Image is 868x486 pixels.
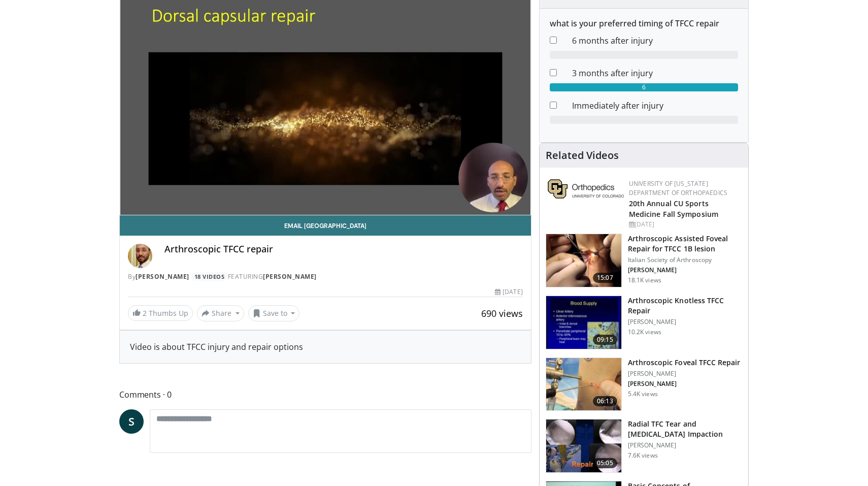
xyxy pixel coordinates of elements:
span: 09:15 [593,335,617,345]
p: [PERSON_NAME] [628,318,742,326]
p: 10.2K views [628,328,661,336]
a: 09:15 Arthroscopic Knotless TFCC Repair [PERSON_NAME] 10.2K views [546,296,742,349]
h3: Arthroscopic Assisted Foveal Repair for TFCC 1B lesion [628,234,742,254]
a: [PERSON_NAME] [136,272,189,281]
img: 75335_0000_3.png.150x105_q85_crop-smart_upscale.jpg [546,296,621,349]
a: 06:13 Arthroscopic Foveal TFCC Repair [PERSON_NAME] [PERSON_NAME] 5.4K views [546,358,742,411]
h3: Arthroscopic Foveal TFCC Repair [628,358,741,368]
a: 05:05 Radial TFC Tear and [MEDICAL_DATA] Impaction [PERSON_NAME] 7.6K views [546,419,742,473]
a: [PERSON_NAME] [263,272,317,281]
a: 15:07 Arthroscopic Assisted Foveal Repair for TFCC 1B lesion Italian Society of Arthroscopy [PERS... [546,234,742,287]
p: 7.6K views [628,451,658,460]
span: Comments 0 [119,388,531,401]
h6: what is your preferred timing of TFCC repair [550,19,738,28]
h3: Radial TFC Tear and [MEDICAL_DATA] Impaction [628,419,742,439]
span: 690 views [481,307,523,319]
img: b7c0ed47-2112-40d6-bf60-9a0c11b62083.150x105_q85_crop-smart_upscale.jpg [546,419,621,472]
a: 20th Annual CU Sports Medicine Fall Symposium [629,199,718,219]
p: [PERSON_NAME] [628,441,742,449]
div: [DATE] [629,220,740,229]
img: Avatar [128,244,152,268]
dd: 6 months after injury [564,35,746,47]
h4: Related Videos [546,149,619,161]
p: 5.4K views [628,390,658,398]
div: Video is about TFCC injury and repair options [130,341,521,353]
span: 15:07 [593,273,617,283]
p: [PERSON_NAME] [628,370,741,378]
p: 18.1K views [628,276,661,284]
button: Save to [248,305,300,321]
p: [PERSON_NAME] [628,266,742,274]
a: Email [GEOGRAPHIC_DATA] [120,215,531,236]
dd: Immediately after injury [564,100,746,112]
span: 05:05 [593,458,617,468]
img: 296995_0003_1.png.150x105_q85_crop-smart_upscale.jpg [546,234,621,287]
div: By FEATURING [128,272,523,281]
a: University of [US_STATE] Department of Orthopaedics [629,179,727,197]
img: f2628f02-f9f6-4963-b1dc-49906a9e38e8.150x105_q85_crop-smart_upscale.jpg [546,358,621,411]
button: Share [197,305,244,321]
img: 355603a8-37da-49b6-856f-e00d7e9307d3.png.150x105_q85_autocrop_double_scale_upscale_version-0.2.png [548,179,624,199]
span: 06:13 [593,396,617,406]
a: 2 Thumbs Up [128,305,193,321]
div: 6 [550,83,738,91]
p: Italian Society of Arthroscopy [628,256,742,264]
div: [DATE] [495,287,522,297]
span: 2 [143,308,147,318]
a: S [119,409,144,434]
dd: 3 months after injury [564,67,746,79]
h3: Arthroscopic Knotless TFCC Repair [628,296,742,316]
a: 18 Videos [191,272,228,281]
h4: Arthroscopic TFCC repair [164,244,523,255]
p: [PERSON_NAME] [628,380,741,388]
